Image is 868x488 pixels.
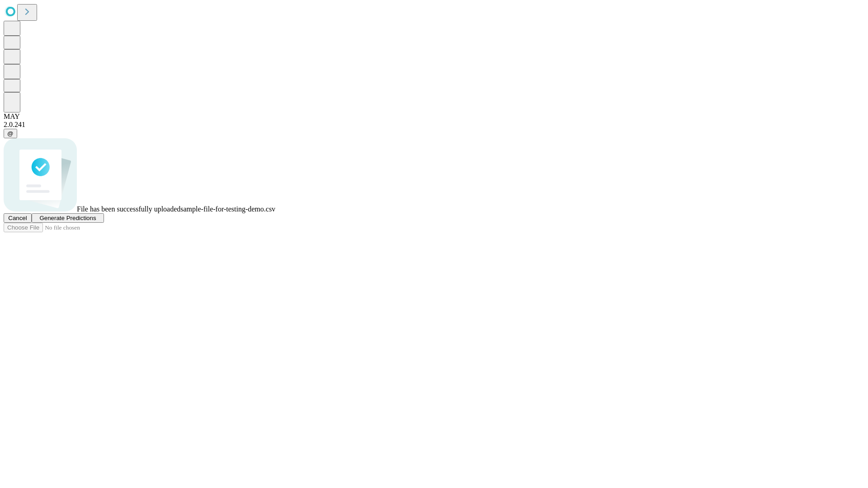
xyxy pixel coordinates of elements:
div: 2.0.241 [4,121,864,129]
span: File has been successfully uploaded [77,205,180,213]
button: Cancel [4,213,32,223]
span: sample-file-for-testing-demo.csv [180,205,275,213]
div: MAY [4,113,864,121]
button: Generate Predictions [32,213,104,223]
span: Generate Predictions [39,215,96,221]
span: Cancel [8,215,27,221]
button: @ [4,129,17,138]
span: @ [7,130,14,137]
